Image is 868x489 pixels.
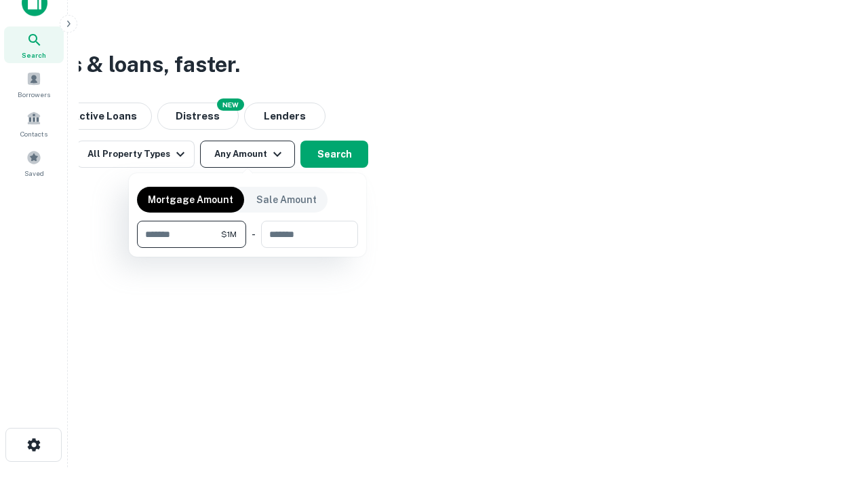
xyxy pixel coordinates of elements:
p: Sale Amount [256,192,317,207]
iframe: Chat Widget [800,380,868,446]
span: $1M [221,228,237,240]
div: - [252,221,256,248]
p: Mortgage Amount [148,192,233,207]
